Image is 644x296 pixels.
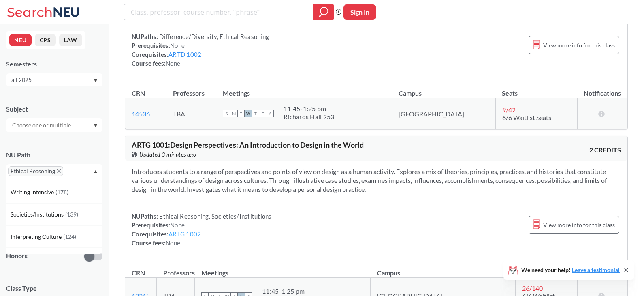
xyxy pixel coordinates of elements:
div: magnifying glass [313,4,334,20]
th: Notifications [577,81,627,98]
span: Interpreting Culture [11,232,63,241]
div: Dropdown arrow [6,118,102,132]
div: Ethical ReasoningX to remove pillDropdown arrowWriting Intensive(178)Societies/Institutions(139)I... [6,164,102,181]
th: Professors [166,81,216,98]
div: NUPaths: Prerequisites: Corequisites: Course fees: [132,212,272,247]
button: CPS [35,34,56,46]
th: Professors [157,260,195,278]
th: Seats [495,81,577,98]
th: Meetings [216,81,392,98]
div: NU Path [6,150,102,159]
p: Honors [6,251,28,261]
span: View more info for this class [543,220,615,230]
th: Meetings [195,260,371,278]
span: Ethical Reasoning, Societies/Institutions [158,212,272,220]
div: 11:45 - 1:25 pm [262,287,313,295]
svg: Dropdown arrow [94,170,98,173]
span: Updated 3 minutes ago [139,150,196,159]
th: Campus [371,260,516,278]
svg: X to remove pill [57,169,61,173]
span: 6/6 Waitlist Seats [502,114,551,121]
span: F [259,110,267,117]
span: T [237,110,245,117]
span: View more info for this class [543,40,615,50]
td: [GEOGRAPHIC_DATA] [392,98,496,129]
span: 2 CREDITS [589,146,621,154]
div: Richards Hall 253 [284,113,334,121]
button: LAW [59,34,82,46]
input: Choose one or multiple [8,120,76,130]
section: Introduces students to a range of perspectives and points of view on design as a human activity. ... [132,167,621,194]
span: We need your help! [521,267,620,273]
span: None [170,221,185,229]
span: ARTG 1001 : Design Perspectives: An Introduction to Design in the World [132,140,364,149]
span: ( 124 ) [63,233,76,240]
span: M [230,110,237,117]
a: ARTD 1002 [168,51,201,58]
span: S [267,110,274,117]
span: S [223,110,230,117]
span: Societies/Institutions [11,210,65,219]
div: Fall 2025Dropdown arrow [6,73,102,86]
button: Sign In [343,4,376,20]
span: None [170,42,185,49]
svg: Dropdown arrow [94,124,98,127]
div: NUPaths: Prerequisites: Corequisites: Course fees: [132,32,269,68]
span: None [166,239,180,247]
td: TBA [166,98,216,129]
span: ( 178 ) [55,189,68,195]
span: Writing Intensive [11,188,55,197]
div: Subject [6,105,102,114]
span: None [166,60,180,67]
span: 9 / 42 [502,106,516,114]
div: Fall 2025 [8,75,93,84]
svg: magnifying glass [319,6,328,18]
input: Class, professor, course number, "phrase" [130,5,308,19]
div: Semesters [6,60,102,69]
span: Class Type [6,284,102,293]
div: CRN [132,89,145,98]
span: Difference/Diversity, Ethical Reasoning [158,33,269,40]
span: 26 / 140 [522,284,543,292]
svg: Dropdown arrow [94,79,98,82]
th: Campus [392,81,496,98]
div: CRN [132,268,145,277]
span: ( 139 ) [65,211,78,218]
a: Leave a testimonial [572,266,620,273]
div: 11:45 - 1:25 pm [284,105,334,113]
span: T [252,110,259,117]
span: W [245,110,252,117]
a: ARTG 1002 [168,230,201,238]
a: 14536 [132,110,150,118]
button: NEU [9,34,32,46]
span: Ethical ReasoningX to remove pill [8,166,63,176]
